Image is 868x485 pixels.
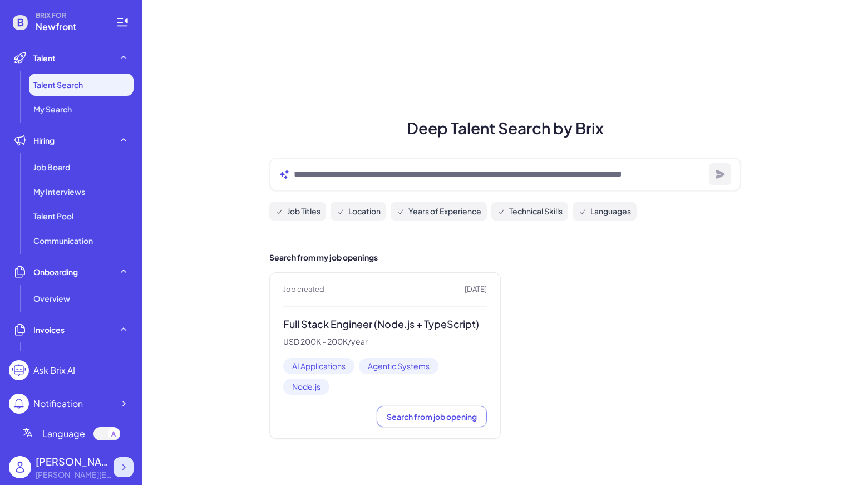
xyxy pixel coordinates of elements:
[269,252,741,263] h2: Search from my job openings
[33,186,85,197] span: My Interviews
[36,11,102,20] span: BRIX FOR
[283,358,354,374] span: AI Applications
[387,411,477,422] span: Search from job opening
[359,358,438,374] span: Agentic Systems
[283,318,487,331] h3: Full Stack Engineer (Node.js + TypeScript)
[283,379,329,395] span: Node.js
[33,266,78,277] span: Onboarding
[377,406,487,427] button: Search from job opening
[590,205,631,217] span: Languages
[33,293,70,304] span: Overview
[33,161,70,173] span: Job Board
[33,104,72,115] span: My Search
[33,364,75,377] div: Ask Brix AI
[283,284,324,295] span: Job created
[33,235,93,246] span: Communication
[509,205,563,217] span: Technical Skills
[33,397,83,410] div: Notification
[36,454,114,469] div: Maggie
[36,20,102,33] span: Newfront
[348,205,381,217] span: Location
[283,337,487,347] p: USD 200K - 200K/year
[33,210,73,222] span: Talent Pool
[36,469,114,481] div: Maggie@joinbrix.com
[256,116,754,140] h1: Deep Talent Search by Brix
[465,284,487,295] span: [DATE]
[287,205,320,217] span: Job Titles
[33,52,56,63] span: Talent
[408,205,481,217] span: Years of Experience
[33,351,91,362] span: Monthly invoice
[33,324,65,335] span: Invoices
[33,135,55,146] span: Hiring
[33,79,83,90] span: Talent Search
[9,456,31,478] img: user_logo.png
[42,427,85,440] span: Language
